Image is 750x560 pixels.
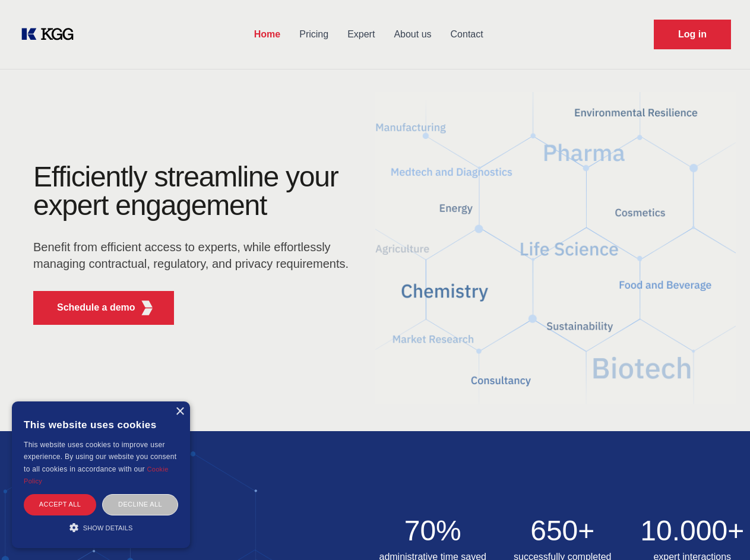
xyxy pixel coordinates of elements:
button: Schedule a demoKGG Fifth Element RED [33,291,174,325]
a: KOL Knowledge Platform: Talk to Key External Experts (KEE) [19,25,83,44]
a: Expert [338,19,384,50]
div: This website uses cookies [24,410,178,439]
a: About us [384,19,441,50]
span: Show details [83,524,133,531]
div: Show details [24,521,178,533]
div: Accept all [24,494,96,515]
div: Close [175,407,184,416]
p: Schedule a demo [57,300,135,315]
a: Pricing [290,19,338,50]
a: Request Demo [654,20,731,49]
h2: 70% [375,517,491,545]
img: KGG Fifth Element RED [140,300,154,315]
h2: 650+ [505,517,621,545]
a: Home [245,19,290,50]
h1: Efficiently streamline your expert engagement [33,163,356,220]
span: This website uses cookies to improve user experience. By using our website you consent to all coo... [24,441,176,473]
a: Contact [441,19,493,50]
a: Cookie Policy [24,466,169,485]
img: KGG Fifth Element RED [375,77,736,419]
p: Benefit from efficient access to experts, while effortlessly managing contractual, regulatory, an... [33,239,356,272]
div: Decline all [102,494,178,515]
